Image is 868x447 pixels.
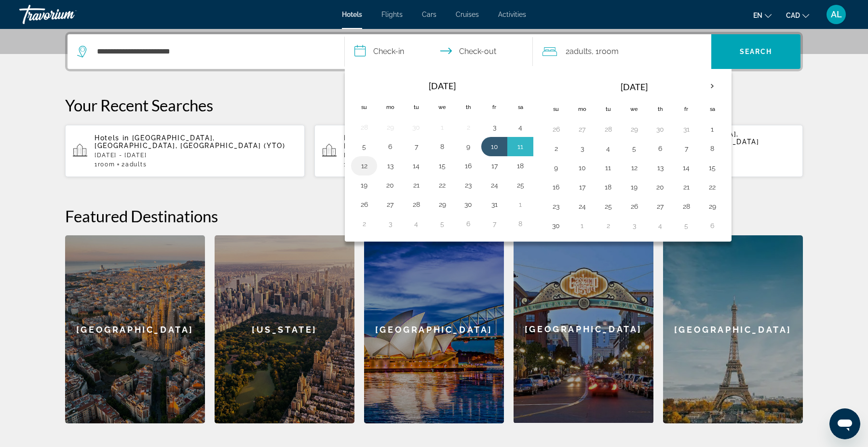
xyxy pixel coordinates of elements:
[574,161,590,175] button: Day 10
[344,134,534,149] span: [GEOGRAPHIC_DATA], [GEOGRAPHIC_DATA], [GEOGRAPHIC_DATA] (XLV)
[65,124,305,177] button: Hotels in [GEOGRAPHIC_DATA], [GEOGRAPHIC_DATA], [GEOGRAPHIC_DATA] (YTO)[DATE] - [DATE]1Room2Adults
[652,219,668,232] button: Day 4
[548,219,564,232] button: Day 30
[344,161,364,168] span: 1
[678,180,694,194] button: Day 21
[487,121,502,134] button: Day 3
[600,200,616,213] button: Day 25
[487,140,502,153] button: Day 10
[513,140,528,153] button: Day 11
[548,161,564,175] button: Day 9
[408,217,424,230] button: Day 4
[574,200,590,213] button: Day 24
[95,152,297,159] p: [DATE] - [DATE]
[574,122,590,136] button: Day 27
[461,217,476,230] button: Day 6
[377,75,507,96] th: [DATE]
[356,198,372,211] button: Day 26
[461,198,476,211] button: Day 30
[626,161,642,175] button: Day 12
[548,180,564,194] button: Day 16
[125,161,147,168] span: Adults
[461,178,476,192] button: Day 23
[652,200,668,213] button: Day 27
[574,142,590,155] button: Day 3
[356,217,372,230] button: Day 2
[434,217,450,230] button: Day 5
[356,178,372,192] button: Day 19
[548,200,564,213] button: Day 23
[600,142,616,155] button: Day 4
[543,75,725,235] table: Right calendar grid
[599,47,619,56] span: Room
[652,122,668,136] button: Day 30
[705,180,720,194] button: Day 22
[592,45,619,58] span: , 1
[96,44,330,59] input: Search hotel destination
[344,134,379,142] span: Hotels in
[740,48,773,55] span: Search
[705,142,720,155] button: Day 8
[434,121,450,134] button: Day 1
[705,122,720,136] button: Day 1
[626,219,642,232] button: Day 3
[786,8,809,22] button: Change currency
[408,159,424,173] button: Day 14
[98,161,115,168] span: Room
[824,4,849,25] button: User Menu
[753,8,772,22] button: Change language
[574,219,590,232] button: Day 1
[626,122,642,136] button: Day 29
[652,180,668,194] button: Day 20
[678,200,694,213] button: Day 28
[566,45,592,58] span: 2
[753,12,762,19] span: en
[600,180,616,194] button: Day 18
[678,142,694,155] button: Day 7
[65,206,803,226] h2: Featured Destinations
[345,34,533,69] button: Select check in and out date
[513,217,528,230] button: Day 8
[498,11,526,18] a: Activities
[215,235,354,423] a: New York[US_STATE]
[382,140,398,153] button: Day 6
[514,235,653,423] a: San Diego[GEOGRAPHIC_DATA]
[351,75,533,233] table: Left calendar grid
[342,11,362,18] a: Hotels
[19,2,116,27] a: Travorium
[663,235,803,423] a: Paris[GEOGRAPHIC_DATA]
[513,121,528,134] button: Day 4
[548,122,564,136] button: Day 26
[382,217,398,230] button: Day 3
[652,161,668,175] button: Day 13
[95,161,115,168] span: 1
[344,152,546,159] p: [DATE] - [DATE]
[65,235,205,423] a: Barcelona[GEOGRAPHIC_DATA]
[356,159,372,173] button: Day 12
[434,140,450,153] button: Day 8
[513,178,528,192] button: Day 25
[548,142,564,155] button: Day 2
[831,10,842,19] span: AL
[570,47,592,56] span: Adults
[461,159,476,173] button: Day 16
[408,121,424,134] button: Day 30
[705,161,720,175] button: Day 15
[456,11,479,18] a: Cruises
[408,140,424,153] button: Day 7
[382,159,398,173] button: Day 13
[434,159,450,173] button: Day 15
[600,161,616,175] button: Day 11
[408,178,424,192] button: Day 21
[381,11,403,18] a: Flights
[382,121,398,134] button: Day 29
[487,198,502,211] button: Day 31
[705,219,720,232] button: Day 6
[422,11,436,18] a: Cars
[461,140,476,153] button: Day 9
[678,161,694,175] button: Day 14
